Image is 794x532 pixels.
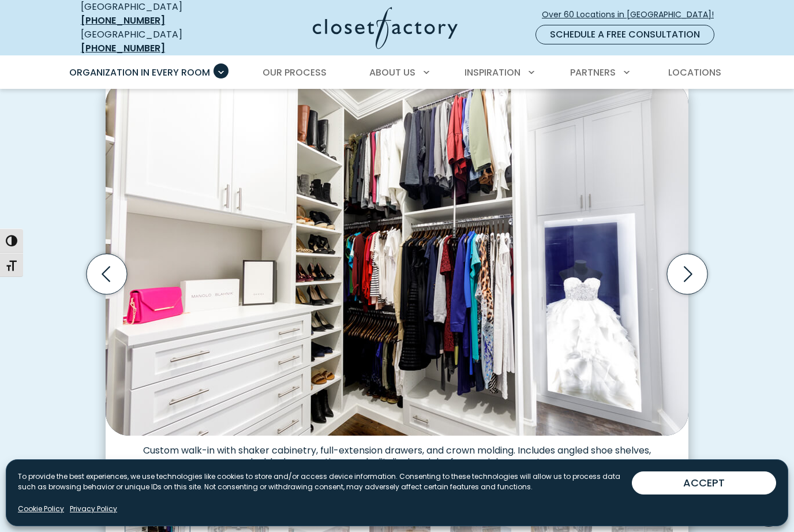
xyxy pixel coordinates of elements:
[668,66,721,79] span: Locations
[82,249,132,299] button: Previous slide
[70,504,117,514] a: Privacy Policy
[81,28,222,55] div: [GEOGRAPHIC_DATA]
[263,66,327,79] span: Our Process
[369,66,415,79] span: About Us
[313,7,458,49] img: Closet Factory Logo
[541,5,724,25] a: Over 60 Locations in [GEOGRAPHIC_DATA]!
[570,66,616,79] span: Partners
[81,42,165,55] a: [PHONE_NUMBER]
[632,471,776,494] button: ACCEPT
[69,66,210,79] span: Organization in Every Room
[106,436,688,468] figcaption: Custom walk-in with shaker cabinetry, full-extension drawers, and crown molding. Includes angled ...
[465,66,520,79] span: Inspiration
[662,249,712,299] button: Next slide
[542,9,723,21] span: Over 60 Locations in [GEOGRAPHIC_DATA]!
[106,81,688,436] img: Custom walk-in with shaker cabinetry, full-extension drawers, and crown molding. Includes angled ...
[18,504,64,514] a: Cookie Policy
[81,14,165,27] a: [PHONE_NUMBER]
[535,25,714,44] a: Schedule a Free Consultation
[61,57,733,89] nav: Primary Menu
[18,471,632,492] p: To provide the best experiences, we use technologies like cookies to store and/or access device i...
